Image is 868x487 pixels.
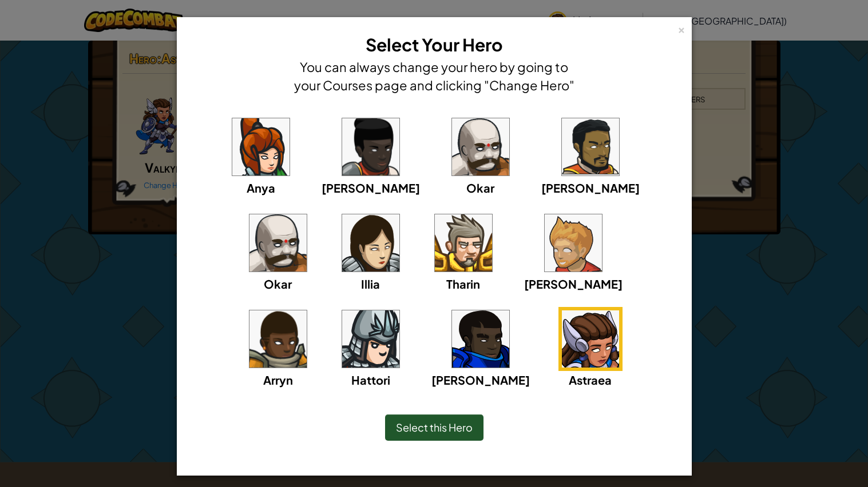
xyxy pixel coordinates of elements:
span: Anya [247,181,275,195]
img: portrait.png [452,118,509,175]
img: portrait.png [232,118,290,175]
img: portrait.png [435,214,492,272]
span: Okar [466,181,494,195]
img: portrait.png [342,118,399,175]
img: portrait.png [452,310,509,368]
h3: Select Your Hero [291,32,577,58]
img: portrait.png [249,310,307,368]
span: [PERSON_NAME] [524,277,623,291]
img: portrait.png [562,310,619,368]
span: Tharin [446,277,480,291]
img: portrait.png [342,214,399,272]
img: portrait.png [342,310,399,368]
span: Select this Hero [396,421,473,434]
span: [PERSON_NAME] [322,181,420,195]
img: portrait.png [249,214,307,272]
img: portrait.png [562,118,619,175]
span: [PERSON_NAME] [541,181,640,195]
span: Okar [264,277,292,291]
span: Arryn [263,373,293,387]
span: Hattori [351,373,390,387]
div: × [677,22,685,34]
span: [PERSON_NAME] [431,373,530,387]
img: portrait.png [545,214,602,272]
span: Astraea [569,373,612,387]
span: Illia [361,277,380,291]
h4: You can always change your hero by going to your Courses page and clicking "Change Hero" [291,58,577,94]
